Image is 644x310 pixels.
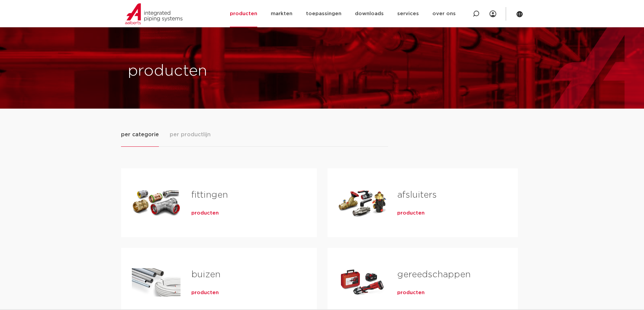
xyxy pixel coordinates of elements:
a: producten [397,289,425,296]
span: per categorie [121,131,159,139]
span: per productlijn [170,131,211,139]
a: buizen [191,270,220,279]
a: producten [191,210,219,217]
a: afsluiters [397,191,437,199]
h1: producten [128,60,319,82]
a: fittingen [191,191,228,199]
a: gereedschappen [397,270,471,279]
a: producten [191,289,219,296]
a: producten [397,210,425,217]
